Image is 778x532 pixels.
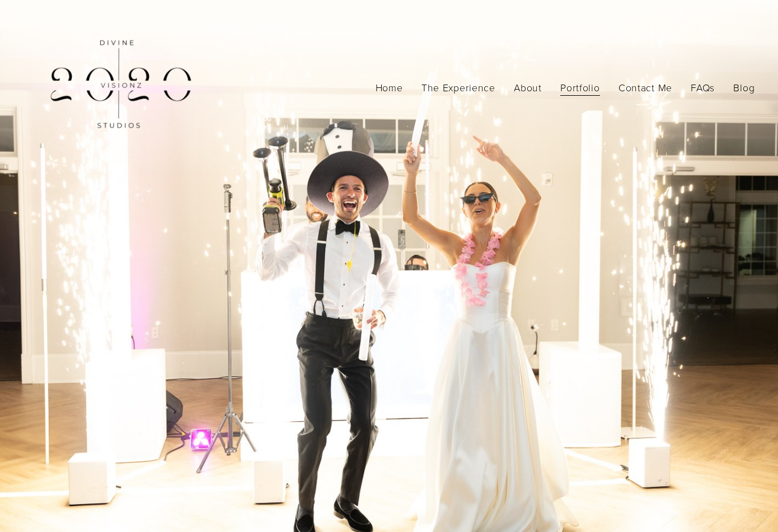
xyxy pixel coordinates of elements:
[376,78,403,97] a: Home
[560,79,599,97] span: Portfolio
[618,78,672,97] a: folder dropdown
[691,78,715,97] a: FAQs
[618,79,672,97] span: Contact Me
[421,78,495,97] a: The Experience
[733,78,754,97] a: Blog
[560,78,599,97] a: folder dropdown
[24,12,214,164] img: Divine 20/20 Visionz Studios
[514,78,542,97] a: About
